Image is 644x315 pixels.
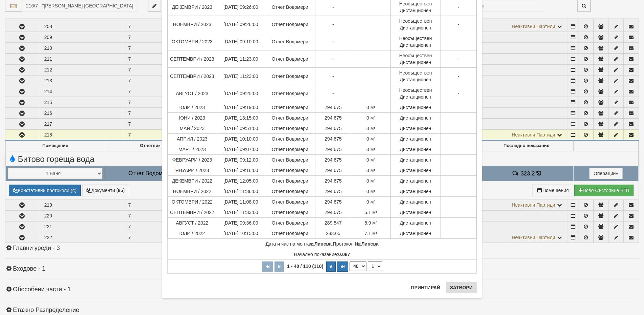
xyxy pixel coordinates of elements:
[366,115,375,121] span: 0 м³
[265,85,315,102] td: Отчет Водомери
[458,4,459,10] span: -
[217,155,265,165] td: [DATE] 09:12:00
[314,241,332,247] strong: Липсва
[262,261,273,272] button: Първа страница
[217,134,265,144] td: [DATE] 10:10:00
[217,144,265,155] td: [DATE] 09:07:00
[332,4,334,10] span: -
[391,218,440,228] td: Дистанционен
[217,85,265,102] td: [DATE] 09:25:00
[391,228,440,239] td: Дистанционен
[217,50,265,68] td: [DATE] 11:23:00
[332,22,334,27] span: -
[391,85,440,102] td: Неосъществен Дистанционен
[217,186,265,197] td: [DATE] 11:36:00
[458,22,459,27] span: -
[391,165,440,176] td: Дистанционен
[391,33,440,50] td: Неосъществен Дистанционен
[217,218,265,228] td: [DATE] 09:36:00
[326,231,340,236] span: 283.65
[391,102,440,113] td: Дистанционен
[325,147,342,152] span: 294.675
[265,134,315,144] td: Отчет Водомери
[338,252,350,257] strong: 0.087
[265,155,315,165] td: Отчет Водомери
[325,115,342,121] span: 294.675
[168,33,217,50] td: ОКТОМВРИ / 2023
[168,16,217,33] td: НОЕМВРИ / 2023
[265,144,315,155] td: Отчет Водомери
[364,220,377,226] span: 5.9 м³
[168,85,217,102] td: АВГУСТ / 2023
[265,113,315,123] td: Отчет Водомери
[265,50,315,68] td: Отчет Водомери
[325,105,342,110] span: 294.675
[168,176,217,186] td: ДЕКЕМВРИ / 2022
[265,176,315,186] td: Отчет Водомери
[350,261,366,271] select: Брой редове на страница
[168,218,217,228] td: АВГУСТ / 2022
[168,123,217,134] td: МАЙ / 2023
[366,136,375,142] span: 0 м³
[332,73,334,79] span: -
[285,264,325,269] span: 1 - 40 / 110 (110)
[361,241,379,247] strong: Липсва
[265,33,315,50] td: Отчет Водомери
[168,68,217,85] td: СЕПТЕМВРИ / 2023
[325,168,342,173] span: 294.675
[326,261,336,272] button: Следваща страница
[168,207,217,218] td: СЕПТЕМВРИ / 2022
[265,16,315,33] td: Отчет Водомери
[364,231,377,236] span: 7.1 м³
[265,207,315,218] td: Отчет Водомери
[391,207,440,218] td: Дистанционен
[391,50,440,68] td: Неосъществен Дистанционен
[391,134,440,144] td: Дистанционен
[391,155,440,165] td: Дистанционен
[332,56,334,62] span: -
[325,199,342,205] span: 294.675
[217,33,265,50] td: [DATE] 09:10:00
[217,113,265,123] td: [DATE] 13:15:00
[265,68,315,85] td: Отчет Водомери
[391,68,440,85] td: Неосъществен Дистанционен
[168,113,217,123] td: ЮНИ / 2023
[325,157,342,163] span: 294.675
[217,197,265,207] td: [DATE] 11:08:00
[265,197,315,207] td: Отчет Водомери
[391,16,440,33] td: Неосъществен Дистанционен
[366,105,375,110] span: 0 м³
[391,123,440,134] td: Дистанционен
[275,261,284,272] button: Предишна страница
[407,282,444,293] button: Принтирай
[458,56,459,62] span: -
[366,147,375,152] span: 0 м³
[325,220,342,226] span: 289.547
[217,165,265,176] td: [DATE] 09:16:00
[217,207,265,218] td: [DATE] 11:33:00
[265,228,315,239] td: Отчет Водомери
[217,68,265,85] td: [DATE] 11:23:00
[168,50,217,68] td: СЕПТЕМВРИ / 2023
[168,155,217,165] td: ФЕВРУАРИ / 2023
[391,176,440,186] td: Дистанционен
[265,241,331,247] span: Дата и час на монтаж:
[391,144,440,155] td: Дистанционен
[325,189,342,194] span: 294.675
[325,178,342,184] span: 294.675
[265,165,315,176] td: Отчет Водомери
[332,91,334,96] span: -
[265,123,315,134] td: Отчет Водомери
[446,282,477,293] button: Затвори
[333,241,379,247] span: Протокол №:
[332,39,334,44] span: -
[458,73,459,79] span: -
[217,176,265,186] td: [DATE] 12:05:00
[265,218,315,228] td: Отчет Водомери
[391,113,440,123] td: Дистанционен
[217,16,265,33] td: [DATE] 09:26:00
[325,210,342,215] span: 294.675
[366,157,375,163] span: 0 м³
[168,165,217,176] td: ЯНУАРИ / 2023
[458,91,459,96] span: -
